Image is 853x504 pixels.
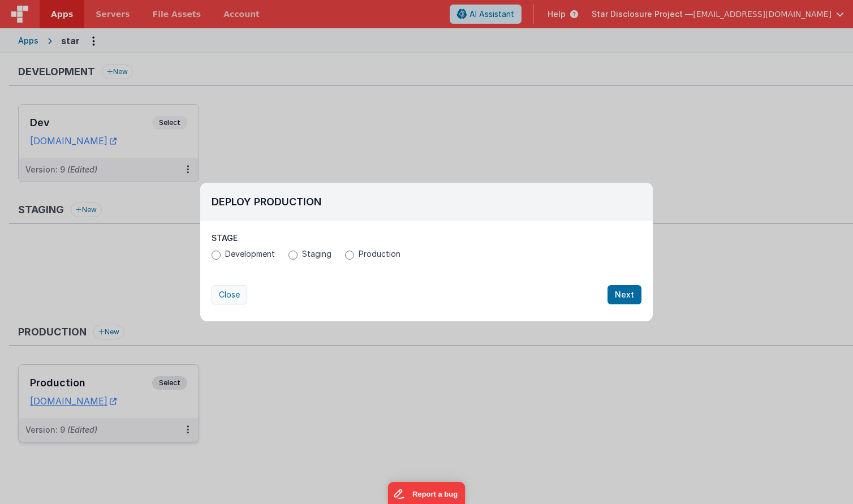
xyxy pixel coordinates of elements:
[345,251,354,260] input: Production
[359,248,400,260] span: Production
[212,194,641,210] h2: Deploy Production
[288,251,298,260] input: Staging
[302,248,331,260] span: Staging
[225,248,275,260] span: Development
[608,285,641,304] button: Next
[212,285,247,304] button: Close
[212,251,221,260] input: Development
[212,233,238,243] span: Stage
